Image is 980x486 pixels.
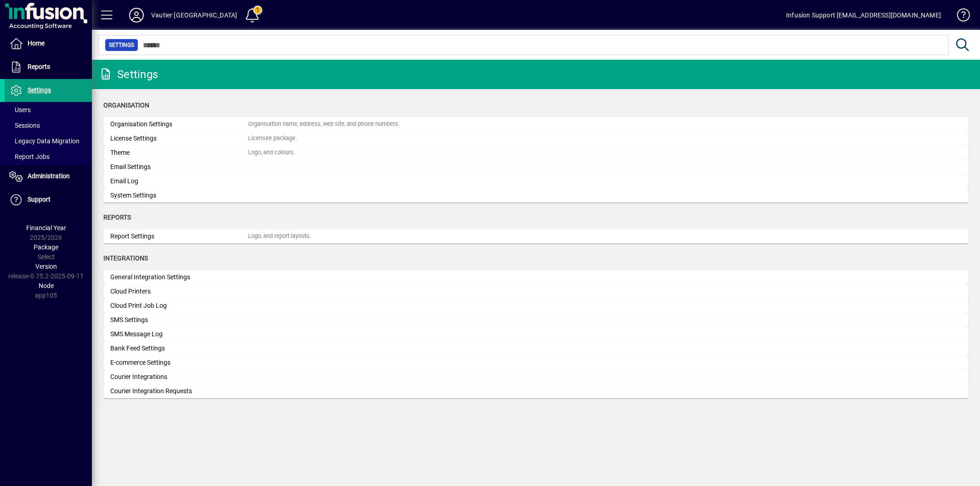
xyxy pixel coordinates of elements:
span: Settings [109,40,134,50]
span: Home [28,40,45,47]
span: Organisation [103,102,149,109]
a: Report Jobs [5,149,92,164]
div: SMS Message Log [110,329,248,339]
a: Administration [5,165,92,188]
span: Legacy Data Migration [9,137,79,145]
a: License SettingsLicensee package. [103,131,969,146]
div: Theme [110,148,248,158]
div: Logo, and report layouts. [248,232,311,241]
div: General Integration Settings [110,272,248,282]
div: Email Settings [110,162,248,172]
span: Node [39,282,54,289]
a: Home [5,32,92,55]
a: Email Settings [103,160,969,174]
div: Email Log [110,176,248,186]
span: Support [28,196,51,203]
span: Package [34,243,58,251]
div: Cloud Print Job Log [110,301,248,311]
span: Reports [103,214,131,221]
div: SMS Settings [110,315,248,325]
button: Profile [122,7,151,23]
a: E-commerce Settings [103,356,969,370]
a: Bank Feed Settings [103,341,969,356]
div: Logo, and colours. [248,148,295,157]
span: Financial Year [26,224,66,232]
a: ThemeLogo, and colours. [103,146,969,160]
div: Settings [99,67,158,82]
a: System Settings [103,188,969,203]
span: Integrations [103,254,148,262]
a: Email Log [103,174,969,188]
span: Reports [28,63,50,70]
div: Courier Integrations [110,372,248,382]
a: Support [5,188,92,211]
div: System Settings [110,191,248,200]
span: Settings [28,86,51,94]
div: Licensee package. [248,134,297,143]
div: Organisation name, address, web site, and phone numbers. [248,120,400,129]
a: SMS Settings [103,313,969,327]
a: Courier Integration Requests [103,384,969,398]
div: Report Settings [110,232,248,241]
span: Version [35,263,57,270]
a: SMS Message Log [103,327,969,341]
a: Users [5,102,92,118]
a: Reports [5,56,92,79]
span: Report Jobs [9,153,50,160]
div: Infusion Support [EMAIL_ADDRESS][DOMAIN_NAME] [786,8,941,23]
a: General Integration Settings [103,270,969,284]
a: Report SettingsLogo, and report layouts. [103,229,969,243]
a: Courier Integrations [103,370,969,384]
div: Bank Feed Settings [110,344,248,353]
div: Courier Integration Requests [110,386,248,396]
a: Sessions [5,118,92,133]
a: Organisation SettingsOrganisation name, address, web site, and phone numbers. [103,117,969,131]
div: Cloud Printers [110,287,248,296]
div: License Settings [110,134,248,143]
a: Legacy Data Migration [5,133,92,149]
div: Organisation Settings [110,119,248,129]
span: Users [9,106,31,113]
span: Administration [28,172,70,180]
a: Knowledge Base [950,2,969,32]
div: Vautier [GEOGRAPHIC_DATA] [151,8,237,23]
a: Cloud Printers [103,284,969,299]
a: Cloud Print Job Log [103,299,969,313]
span: Sessions [9,122,40,129]
div: E-commerce Settings [110,358,248,367]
